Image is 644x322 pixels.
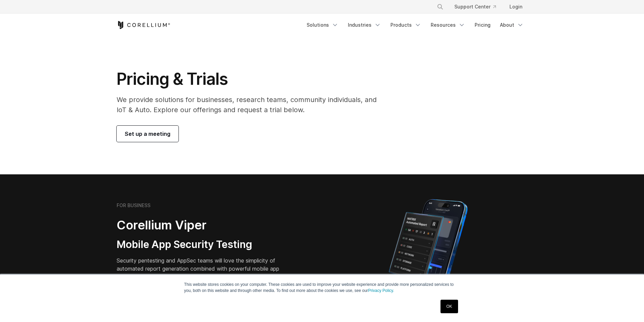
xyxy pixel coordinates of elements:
a: Support Center [449,1,501,13]
div: Navigation Menu [429,1,528,13]
p: This website stores cookies on your computer. These cookies are used to improve your website expe... [184,281,460,294]
a: Set up a meeting [117,126,178,142]
h3: Mobile App Security Testing [117,238,290,251]
h2: Corellium Viper [117,218,290,233]
a: OK [440,300,458,313]
div: Navigation Menu [303,19,528,31]
h6: FOR BUSINESS [117,202,150,208]
a: About [496,19,528,31]
span: Set up a meeting [125,130,170,138]
a: Login [504,1,528,13]
a: Pricing [471,19,495,31]
p: We provide solutions for businesses, research teams, community individuals, and IoT & Auto. Explo... [117,95,386,115]
button: Search [434,1,446,13]
p: Security pentesting and AppSec teams will love the simplicity of automated report generation comb... [117,256,290,281]
a: Resources [427,19,469,31]
a: Corellium Home [117,21,170,29]
img: Corellium MATRIX automated report on iPhone showing app vulnerability test results across securit... [377,196,479,314]
a: Solutions [303,19,342,31]
a: Products [386,19,425,31]
a: Industries [344,19,385,31]
a: Privacy Policy. [368,288,394,293]
h1: Pricing & Trials [117,69,386,89]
